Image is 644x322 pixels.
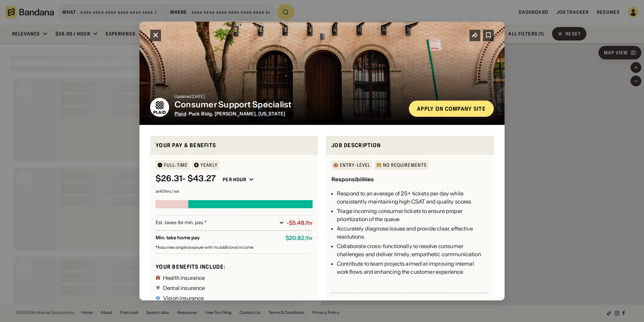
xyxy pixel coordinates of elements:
[164,163,188,167] div: Full-time
[156,141,313,150] div: Your pay & benefits
[156,219,277,226] div: Est. taxes for min. pay *
[156,189,313,193] div: at 40 hrs / wk
[331,176,374,183] div: Responsibilities
[156,263,313,270] div: Your benefits include:
[163,275,205,280] div: Health insurance
[156,174,216,184] div: $ 26.31 - $43.27
[340,163,370,167] div: Entry-Level
[287,220,313,226] div: -$5.48/hr
[174,111,186,117] a: Plaid
[174,95,404,99] div: Updated [DATE]
[150,98,169,117] img: Plaid logo
[417,106,486,111] div: Apply on company site
[156,245,313,249] div: Assumes single taxpayer with no additional income
[331,141,488,150] div: Job Description
[174,100,404,110] div: Consumer Support Specialist
[337,189,488,206] div: Respond to an average of 25+ tickets per day while consistently maintaining high CSAT and quality...
[200,163,218,167] div: YEARLY
[223,177,246,183] div: Per hour
[337,260,488,276] div: Contribute to team projects aimed at improving internal workflows and enhancing the customer expe...
[337,224,488,241] div: Accurately diagnose issues and provide clear, effective resolutions
[156,235,280,241] div: Min. take home pay
[286,235,313,241] div: $ 20.82 / hr
[337,242,488,258] div: Collaborate cross-functionally to resolve consumer challenges and deliver timely, empathetic comm...
[383,163,427,167] div: No Requirements
[174,111,404,117] div: · Puck Bldg, [PERSON_NAME], [US_STATE]
[163,295,204,301] div: Vision insurance
[409,101,494,117] a: Apply on company site
[163,285,205,291] div: Dental insurance
[337,207,488,223] div: Triage incoming consumer tickets to ensure proper prioritization of the queue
